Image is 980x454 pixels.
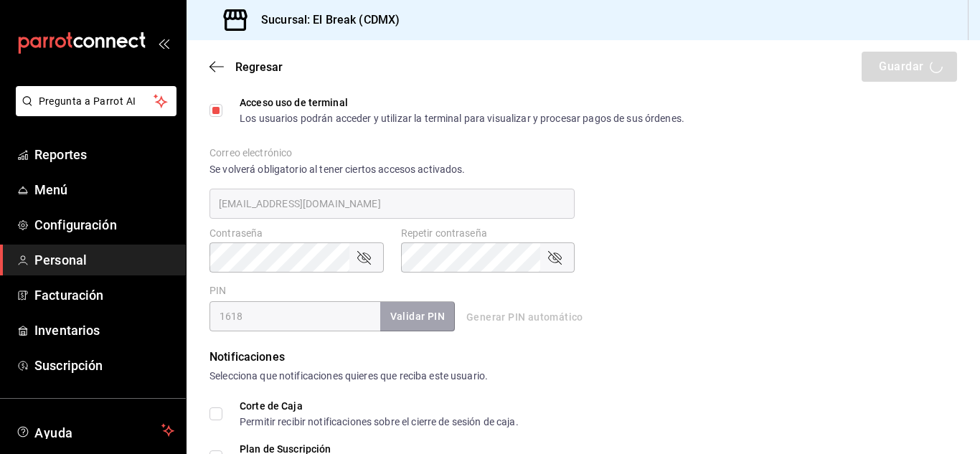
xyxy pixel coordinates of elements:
[39,94,154,109] span: Pregunta a Parrot AI
[209,285,226,295] label: PIN
[240,98,684,108] div: Acceso uso de terminal
[34,215,174,235] span: Configuración
[158,37,169,49] button: open_drawer_menu
[250,11,400,29] h3: Sucursal: El Break (CDMX)
[401,228,575,238] label: Repetir contraseña
[209,228,384,238] label: Contraseña
[235,60,283,74] span: Regresar
[34,145,174,164] span: Reportes
[34,180,174,199] span: Menú
[240,401,519,411] div: Corte de Caja
[34,285,174,305] span: Facturación
[34,422,156,439] span: Ayuda
[34,356,174,375] span: Suscripción
[34,321,174,340] span: Inventarios
[240,444,467,454] div: Plan de Suscripción
[209,148,575,158] label: Correo electrónico
[34,250,174,270] span: Personal
[209,369,957,384] div: Selecciona que notificaciones quieres que reciba este usuario.
[240,417,519,427] div: Permitir recibir notificaciones sobre el cierre de sesión de caja.
[10,104,176,119] a: Pregunta a Parrot AI
[209,162,575,177] div: Se volverá obligatorio al tener ciertos accesos activados.
[209,301,380,331] input: 3 a 6 dígitos
[240,113,684,123] div: Los usuarios podrán acceder y utilizar la terminal para visualizar y procesar pagos de sus órdenes.
[209,60,283,74] button: Regresar
[209,349,957,366] div: Notificaciones
[16,86,176,116] button: Pregunta a Parrot AI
